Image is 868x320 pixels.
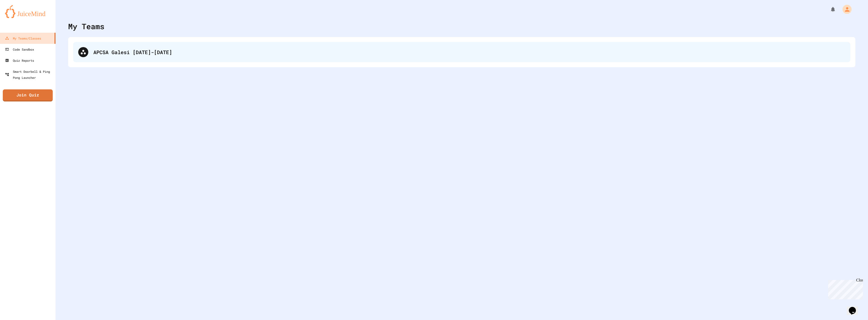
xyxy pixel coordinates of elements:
img: logo-orange.svg [5,5,50,18]
div: APCSA Galesi [DATE]-[DATE] [73,42,850,62]
a: Join Quiz [3,89,53,101]
div: My Teams/Classes [5,35,41,41]
div: Code Sandbox [5,46,34,52]
div: My Notifications [821,5,837,14]
div: Chat with us now!Close [2,2,35,32]
div: Quiz Reports [5,57,34,63]
iframe: chat widget [847,300,863,315]
div: My Teams [68,21,104,32]
iframe: chat widget [826,278,863,299]
div: My Account [837,4,853,15]
div: Smart Doorbell & Ping Pong Launcher [5,68,53,81]
div: APCSA Galesi [DATE]-[DATE] [93,48,845,56]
